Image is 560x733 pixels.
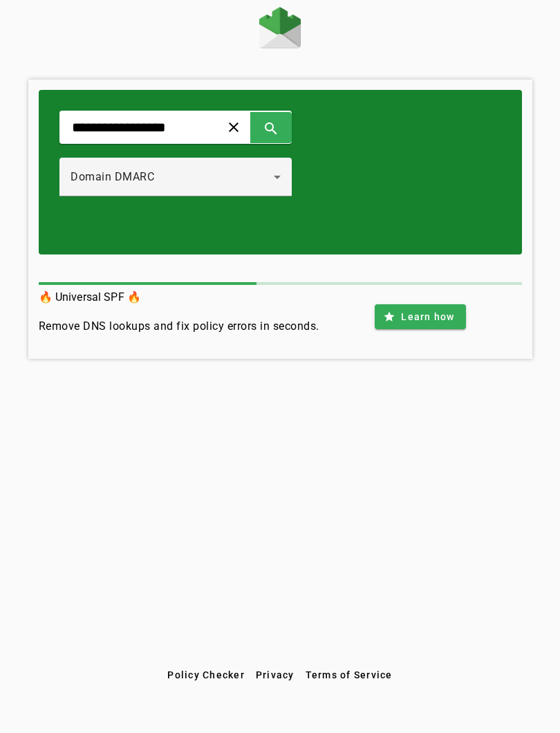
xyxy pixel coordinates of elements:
h3: 🔥 Universal SPF 🔥 [39,288,319,307]
button: Policy Checker [162,662,250,687]
button: Terms of Service [300,662,398,687]
button: Learn how [375,304,465,329]
button: Privacy [250,662,300,687]
span: Learn how [401,310,454,324]
a: Home [259,7,301,52]
span: Terms of Service [306,669,393,680]
span: Domain DMARC [71,170,154,183]
img: Fraudmarc Logo [259,7,301,48]
h4: Remove DNS lookups and fix policy errors in seconds. [39,318,319,335]
span: Policy Checker [167,669,245,680]
span: Privacy [256,669,295,680]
